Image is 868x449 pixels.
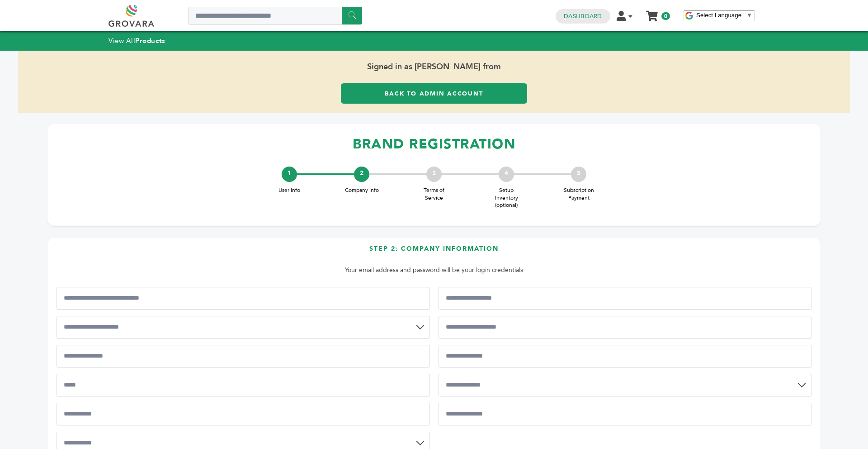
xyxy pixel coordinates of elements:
h3: Step 2: Company Information [57,244,811,260]
input: City* [57,374,430,396]
a: Dashboard [564,12,602,20]
a: View AllProducts [108,36,165,45]
a: My Cart [647,8,657,18]
span: Terms of Service [416,186,452,202]
a: Back to Admin Account [341,83,527,104]
input: Business Phone Number* [439,316,812,339]
div: 1 [282,167,297,182]
strong: Products [135,36,165,45]
div: 4 [499,167,514,182]
p: Your email address and password will be your login credentials [61,265,807,276]
input: Street Address 1* [57,345,430,368]
span: 0 [661,12,670,20]
div: 3 [426,167,442,182]
span: Setup Inventory (optional) [488,186,524,209]
div: 2 [354,167,369,182]
input: Business Tax ID/EIN* [439,287,812,310]
input: Postal Code* [57,403,430,425]
span: User Info [271,186,307,194]
span: Company Info [344,186,380,194]
h1: BRAND REGISTRATION [57,131,811,158]
input: Business Name/Company Legal Name* [57,287,430,310]
span: Select Language [696,12,741,19]
div: 5 [571,167,586,182]
input: Company Website* [439,403,812,425]
span: ​ [744,12,744,19]
a: Select Language​ [696,12,752,19]
span: Signed in as [PERSON_NAME] from [18,51,850,83]
input: Search a product or brand... [188,7,362,25]
input: Street Address 2 [439,345,812,368]
span: ▼ [746,12,752,19]
span: Subscription Payment [561,186,597,202]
